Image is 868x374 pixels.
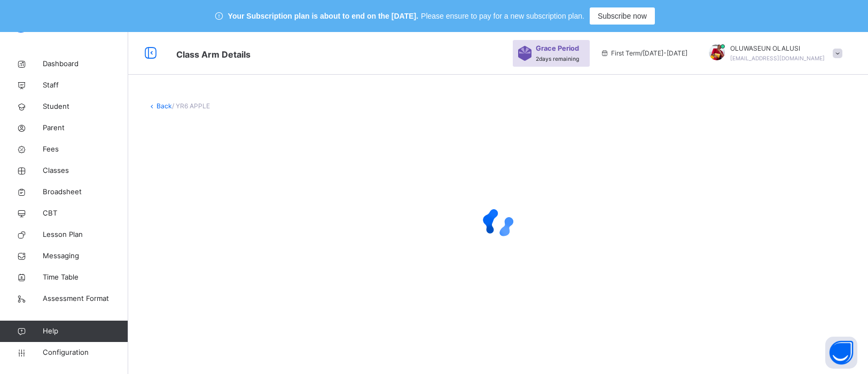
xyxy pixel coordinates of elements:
span: Time Table [43,272,128,283]
span: Lesson Plan [43,229,128,240]
span: Dashboard [43,59,128,69]
span: / YR6 APPLE [172,102,210,110]
button: Open asap [825,337,857,369]
span: Student [43,101,128,112]
span: Your Subscription plan is about to end on the [DATE]. [228,11,418,22]
span: Grace Period [536,43,579,53]
span: Assessment Format [43,293,128,304]
span: Subscribe now [598,11,647,22]
span: Please ensure to pay for a new subscription plan. [421,11,584,22]
span: Classes [43,165,128,176]
span: Staff [43,80,128,91]
a: Back [157,102,172,110]
span: Class Arm Details [176,49,251,60]
span: Parent [43,123,128,133]
span: Configuration [43,347,128,358]
span: OLUWASEUN OLALUSI [730,44,825,53]
span: 2 days remaining [536,55,579,62]
div: OLUWASEUNOLALUSI [698,44,848,63]
span: Fees [43,144,128,155]
span: Messaging [43,251,128,261]
img: sticker-purple.71386a28dfed39d6af7621340158ba97.svg [518,46,531,61]
span: Help [43,326,128,337]
span: [EMAIL_ADDRESS][DOMAIN_NAME] [730,55,825,61]
span: CBT [43,208,128,219]
span: session/term information [600,49,687,58]
span: Broadsheet [43,187,128,197]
